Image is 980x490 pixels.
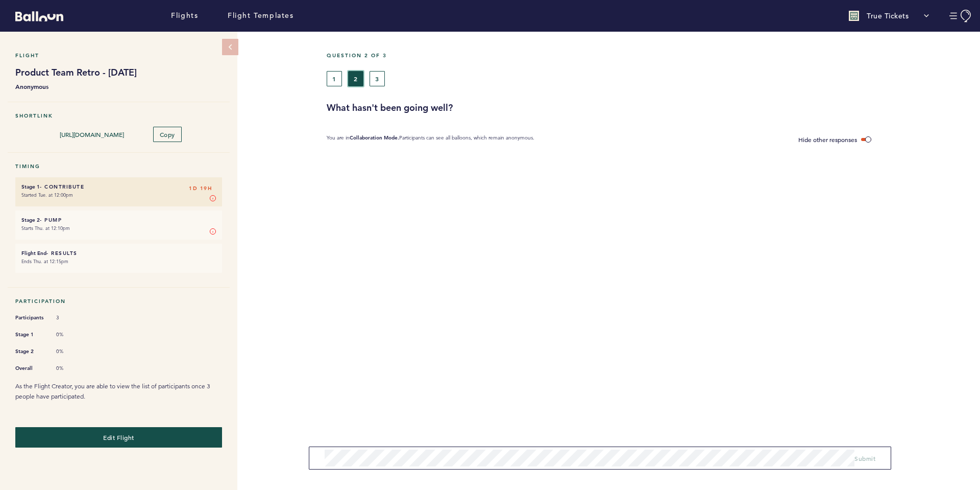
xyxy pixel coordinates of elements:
b: Collaboration Mode. [350,134,399,141]
button: 1 [327,71,342,86]
button: 3 [370,71,385,86]
time: Ends Thu. at 12:15pm [21,258,68,265]
span: Hide other responses [798,135,857,144]
button: Submit [854,453,875,463]
span: Stage 2 [15,346,46,357]
h3: What hasn't been going well? [327,102,972,114]
a: Flight Templates [228,10,294,21]
span: 0% [56,348,87,355]
a: Flights [171,10,198,21]
h6: - Results [21,250,216,256]
h5: Question 2 of 3 [327,52,972,59]
h1: Product Team Retro - [DATE] [15,66,222,79]
time: Started Tue. at 12:00pm [21,192,73,198]
b: Anonymous [15,81,222,91]
svg: Balloon [15,11,63,21]
span: Copy [160,130,175,138]
h5: Flight [15,52,222,59]
small: Stage 2 [21,217,40,223]
small: Flight End [21,250,46,256]
span: Stage 1 [15,330,46,340]
p: As the Flight Creator, you are able to view the list of participants once 3 people have participa... [15,381,222,402]
h5: Shortlink [15,112,222,119]
button: Copy [153,127,182,142]
span: Participants [15,313,46,323]
span: 1D 19H [189,183,212,194]
time: Starts Thu. at 12:10pm [21,225,70,231]
span: 0% [56,365,87,372]
h6: - Pump [21,217,216,223]
button: Manage Account [949,10,972,22]
h5: Participation [15,298,222,305]
p: You are in Participants can see all balloons, which remain anonymous. [327,134,534,145]
small: Stage 1 [21,183,40,190]
button: True Tickets [844,6,934,26]
span: 3 [56,314,87,321]
span: 0% [56,331,87,338]
h5: Timing [15,163,222,170]
button: 2 [348,71,363,86]
p: True Tickets [867,11,909,21]
button: Edit Flight [15,427,222,448]
span: Overall [15,363,46,374]
span: Submit [854,454,875,462]
a: Balloon [8,10,63,21]
h6: - Contribute [21,183,216,190]
span: Edit Flight [103,433,134,441]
